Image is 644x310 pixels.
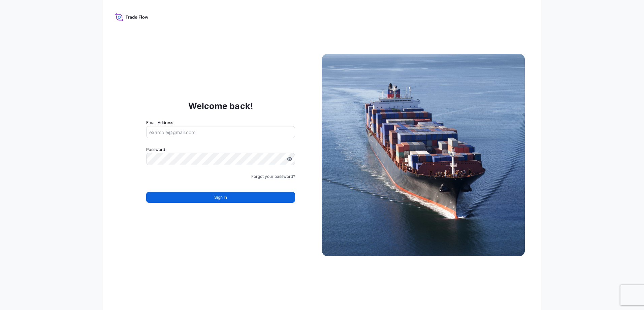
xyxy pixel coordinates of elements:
[146,192,295,203] button: Sign In
[251,173,295,180] a: Forgot your password?
[146,126,295,138] input: example@gmail.com
[146,119,173,126] label: Email Address
[322,54,525,256] img: Ship illustration
[214,194,227,201] span: Sign In
[287,156,292,162] button: Show password
[188,101,253,111] p: Welcome back!
[146,146,295,153] label: Password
